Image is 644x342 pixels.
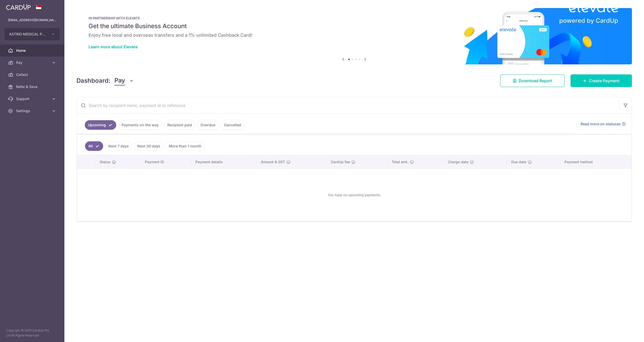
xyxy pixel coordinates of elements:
a: Payments on the way [118,120,162,130]
span: CardUp fee [331,159,350,164]
h5: Get the ultimate Business Account [89,22,620,30]
span: Create Payment [589,78,620,84]
p: IN PARTNERSHIP WITH ELEVATE [89,16,620,20]
img: CardUp [6,4,31,10]
th: Payment method [560,155,631,168]
th: Payment details [191,155,257,168]
button: Pay [114,76,134,85]
a: Next 30 days [134,141,164,151]
span: Total amt. [392,159,408,164]
h6: Enjoy free local and overseas transfers and a 1% unlimited Cashback Card! [89,32,620,38]
span: Charge date [448,159,468,164]
span: Pay [114,76,125,85]
span: ASTRID MEDICAL PTE. LTD. [9,32,46,37]
span: Home [16,48,49,53]
span: Support [16,96,49,101]
a: All [85,141,103,151]
a: More than 1 month [166,141,205,151]
input: Search by recipient name, payment id or reference [77,97,620,113]
a: Overdue [197,120,219,130]
iframe: Opens a widget where you can find more information [612,327,639,339]
a: Recipient paid [164,120,195,130]
a: Next 7 days [105,141,132,151]
span: Refer & Save [16,84,49,89]
span: Status [100,159,110,164]
img: Renovation banner [76,8,632,64]
span: Amount & GST [261,159,285,164]
span: Due date [511,159,526,164]
a: Learn more about Elevate [89,44,138,49]
div: You have no upcoming payments. [83,173,625,217]
a: Upcoming [85,120,116,130]
span: Download Report [519,78,552,84]
p: [EMAIL_ADDRESS][DOMAIN_NAME] [8,18,56,23]
span: Pay [16,60,49,65]
span: Read more on statuses [581,121,621,126]
button: ASTRID MEDICAL PTE. LTD. [5,28,60,40]
span: Collect [16,72,49,77]
h4: Dashboard: [76,76,110,85]
a: Download Report [500,74,565,87]
a: Cancelled [221,120,244,130]
a: Read more on statuses [581,121,626,126]
th: Payment ID [141,155,191,168]
a: Create Payment [571,74,632,87]
span: Settings [16,108,49,113]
